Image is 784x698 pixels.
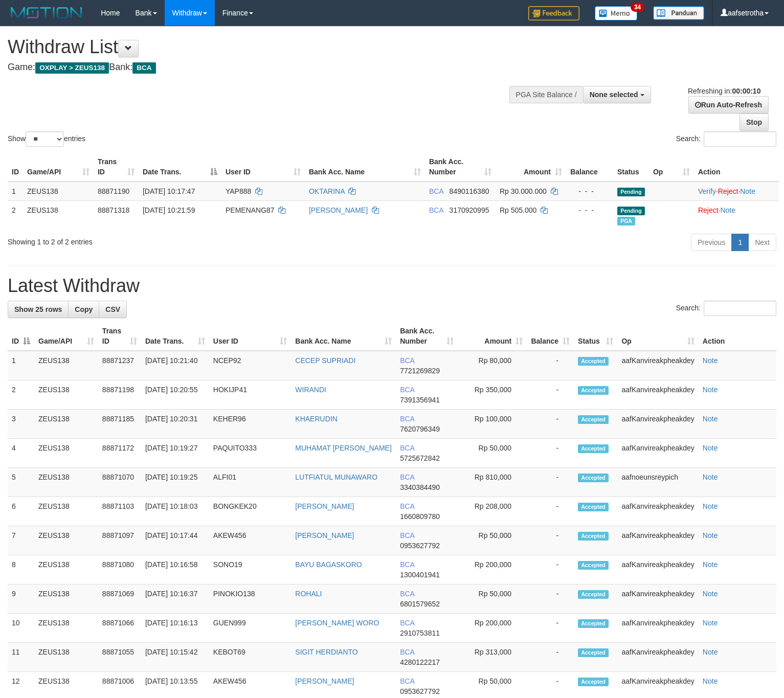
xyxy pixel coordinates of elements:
span: Copy 8490116380 to clipboard [450,187,489,195]
td: aafKanvireakpheakdey [617,380,698,410]
th: Game/API: activate to sort column ascending [23,152,94,182]
td: 88871080 [98,555,141,584]
a: Note [703,677,718,685]
td: - [527,468,574,497]
td: 5 [8,468,34,497]
td: 88871070 [98,468,141,497]
td: - [527,351,574,380]
div: - - - [570,186,609,196]
td: Rp 200,000 [458,555,527,584]
td: [DATE] 10:19:27 [141,439,209,468]
td: Rp 810,000 [458,468,527,497]
td: aafKanvireakpheakdey [617,497,698,526]
td: [DATE] 10:20:55 [141,380,209,410]
td: [DATE] 10:16:13 [141,614,209,643]
td: · [694,200,779,230]
td: - [527,614,574,643]
th: User ID: activate to sort column ascending [209,322,291,351]
td: KEHER96 [209,410,291,439]
td: Rp 200,000 [458,614,527,643]
span: BCA [400,590,414,598]
td: 3 [8,410,34,439]
span: BCA [400,502,414,510]
img: panduan.png [653,6,704,20]
div: Showing 1 to 2 of 2 entries [8,233,319,247]
th: Balance: activate to sort column ascending [527,322,574,351]
a: Previous [691,234,732,251]
a: Next [748,234,776,251]
span: 34 [631,3,644,12]
span: Marked by aafnoeunsreypich [617,217,635,226]
span: Accepted [578,532,609,541]
td: [DATE] 10:16:37 [141,584,209,614]
span: Rp 30.000.000 [500,187,547,195]
th: Balance [566,152,613,182]
span: 88871318 [98,206,129,214]
td: 88871198 [98,380,141,410]
span: Copy 6801579652 to clipboard [400,600,440,608]
a: [PERSON_NAME] [295,502,354,510]
th: User ID: activate to sort column ascending [221,152,305,182]
span: Show 25 rows [14,305,62,313]
a: BAYU BAGASKORO [295,560,362,569]
a: Note [703,590,718,598]
h1: Withdraw List [8,37,512,57]
td: [DATE] 10:20:31 [141,410,209,439]
td: aafKanvireakpheakdey [617,584,698,614]
td: 88871066 [98,614,141,643]
td: ZEUS138 [34,380,98,410]
label: Show entries [8,131,85,147]
td: · · [694,182,779,201]
th: Game/API: activate to sort column ascending [34,322,98,351]
a: Note [703,386,718,394]
td: - [527,410,574,439]
td: [DATE] 10:17:44 [141,526,209,555]
a: Note [703,619,718,627]
span: Accepted [578,678,609,686]
span: Rp 505.000 [500,206,536,214]
a: WIRANDI [295,386,326,394]
td: SONO19 [209,555,291,584]
td: ZEUS138 [23,182,94,201]
td: 11 [8,643,34,672]
th: Status: activate to sort column ascending [574,322,617,351]
span: Copy 3340384490 to clipboard [400,483,440,491]
a: Note [703,648,718,656]
span: 88871190 [98,187,129,195]
a: Reject [718,187,738,195]
td: 1 [8,351,34,380]
td: ZEUS138 [23,200,94,230]
th: Bank Acc. Name: activate to sort column ascending [305,152,425,182]
td: aafKanvireakpheakdey [617,555,698,584]
span: Copy 0953627792 to clipboard [400,542,440,550]
a: Reject [698,206,719,214]
td: 88871237 [98,351,141,380]
a: Note [703,444,718,452]
td: 9 [8,584,34,614]
td: ZEUS138 [34,584,98,614]
td: ZEUS138 [34,439,98,468]
span: Copy 4280122217 to clipboard [400,658,440,666]
a: MUHAMAT [PERSON_NAME] [295,444,392,452]
th: Trans ID: activate to sort column ascending [94,152,139,182]
div: - - - [570,205,609,215]
h4: Game: Bank: [8,62,512,73]
td: Rp 313,000 [458,643,527,672]
td: 7 [8,526,34,555]
a: KHAERUDIN [295,415,337,423]
td: PAQUITO333 [209,439,291,468]
span: Copy 2910753811 to clipboard [400,629,440,637]
a: CSV [99,301,127,318]
span: [DATE] 10:21:59 [143,206,195,214]
td: 6 [8,497,34,526]
img: Feedback.jpg [528,6,579,20]
span: Copy 7721269829 to clipboard [400,367,440,375]
a: Note [740,187,755,195]
td: - [527,555,574,584]
th: Bank Acc. Number: activate to sort column ascending [425,152,496,182]
td: 88871185 [98,410,141,439]
span: BCA [400,619,414,627]
a: [PERSON_NAME] [309,206,368,214]
td: 1 [8,182,23,201]
span: Pending [617,207,645,215]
